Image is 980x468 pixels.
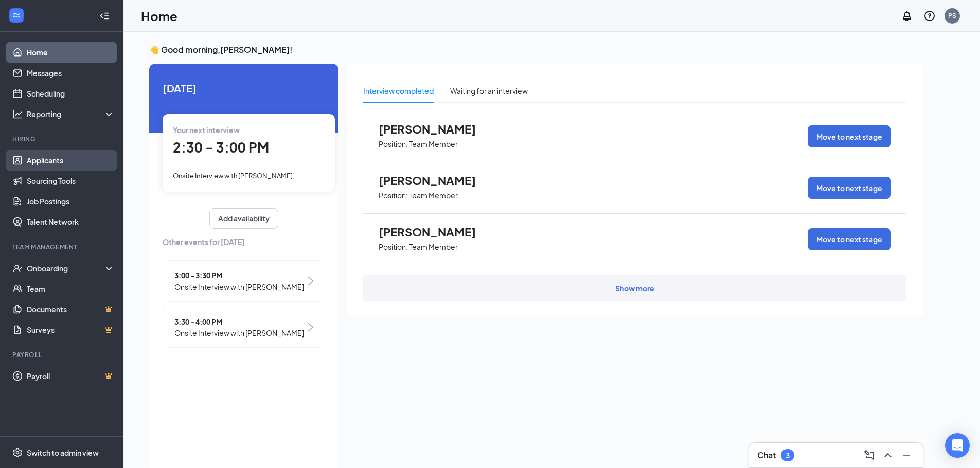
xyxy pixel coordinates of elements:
[880,447,896,463] button: ChevronUp
[11,10,22,21] svg: WorkstreamLogo
[379,225,492,238] span: [PERSON_NAME]
[27,171,115,191] a: Sourcing Tools
[174,270,304,281] span: 3:00 - 3:30 PM
[27,109,115,119] div: Reporting
[163,236,325,248] span: Other events for [DATE]
[27,278,115,299] a: Team
[173,125,240,135] span: Your next interview
[27,212,115,232] a: Talent Network
[12,242,113,251] div: Team Management
[379,174,492,187] span: [PERSON_NAME]
[12,135,113,143] div: Hiring
[898,447,915,463] button: Minimize
[808,228,891,250] button: Move to next stage
[945,433,970,458] div: Open Intercom Messenger
[27,150,115,171] a: Applicants
[786,451,790,460] div: 3
[808,125,891,147] button: Move to next stage
[209,208,278,229] button: Add availability
[409,191,458,200] p: Team Member
[27,320,115,340] a: SurveysCrown
[409,242,458,252] p: Team Member
[379,191,408,200] p: Position:
[163,80,325,96] span: [DATE]
[12,350,113,359] div: Payroll
[882,449,894,461] svg: ChevronUp
[27,191,115,212] a: Job Postings
[12,109,23,119] svg: Analysis
[149,44,923,55] h3: 👋 Good morning, [PERSON_NAME] !
[141,7,177,25] h1: Home
[27,63,115,83] a: Messages
[757,450,776,461] h3: Chat
[27,447,99,458] div: Switch to admin view
[379,122,492,136] span: [PERSON_NAME]
[863,449,876,461] svg: ComposeMessage
[900,449,913,461] svg: Minimize
[174,316,304,327] span: 3:30 - 4:00 PM
[363,85,434,97] div: Interview completed
[27,83,115,104] a: Scheduling
[861,447,878,463] button: ComposeMessage
[379,242,408,252] p: Position:
[901,10,913,22] svg: Notifications
[379,139,408,149] p: Position:
[615,283,654,293] div: Show more
[27,263,106,273] div: Onboarding
[923,10,936,22] svg: QuestionInfo
[99,11,110,21] svg: Collapse
[450,85,528,97] div: Waiting for an interview
[12,447,23,458] svg: Settings
[808,177,891,199] button: Move to next stage
[948,11,956,20] div: PS
[27,366,115,386] a: PayrollCrown
[174,327,304,339] span: Onsite Interview with [PERSON_NAME]
[409,139,458,149] p: Team Member
[27,42,115,63] a: Home
[173,139,269,156] span: 2:30 - 3:00 PM
[27,299,115,320] a: DocumentsCrown
[174,281,304,292] span: Onsite Interview with [PERSON_NAME]
[173,172,293,180] span: Onsite Interview with [PERSON_NAME]
[12,263,23,273] svg: UserCheck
